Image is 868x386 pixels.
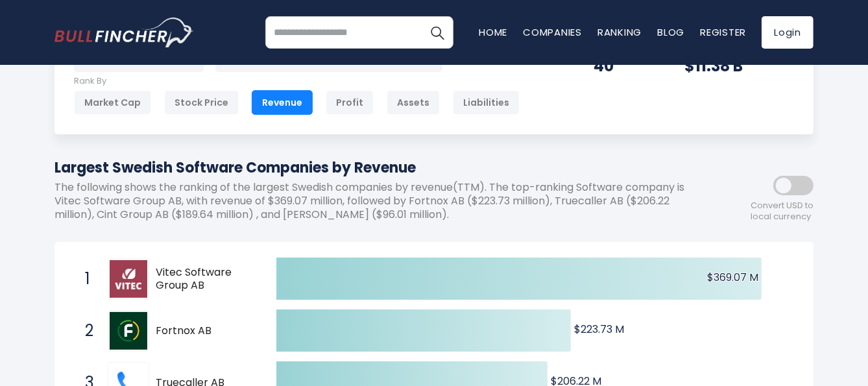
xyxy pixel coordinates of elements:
p: Rank By [74,76,520,87]
a: Blog [657,25,684,39]
text: $369.07 M [707,270,758,285]
img: Fortnox AB [110,312,147,350]
a: Companies [523,25,582,39]
a: Ranking [597,25,642,39]
a: Go to homepage [54,18,194,47]
a: Login [762,16,814,49]
img: bullfincher logo [54,18,194,47]
div: Liabilities [453,90,520,115]
div: Stock Price [164,90,239,115]
p: The following shows the ranking of the largest Swedish companies by revenue(TTM). The top-ranking... [54,181,697,221]
div: Assets [387,90,440,115]
h1: Largest Swedish Software Companies by Revenue [54,157,697,178]
a: Home [479,25,507,39]
span: Convert USD to local currency [751,200,814,223]
button: Search [421,16,453,49]
span: 1 [78,268,91,290]
span: Vitec Software Group AB [156,266,254,293]
div: $11.38 B [684,56,794,76]
div: Profit [326,90,374,115]
div: 40 [594,56,652,76]
div: Revenue [252,90,313,115]
text: $223.73 M [574,322,624,337]
div: Market Cap [74,90,151,115]
a: Register [700,25,746,39]
span: 2 [78,320,91,342]
img: Vitec Software Group AB [110,260,147,298]
span: Fortnox AB [156,324,254,338]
